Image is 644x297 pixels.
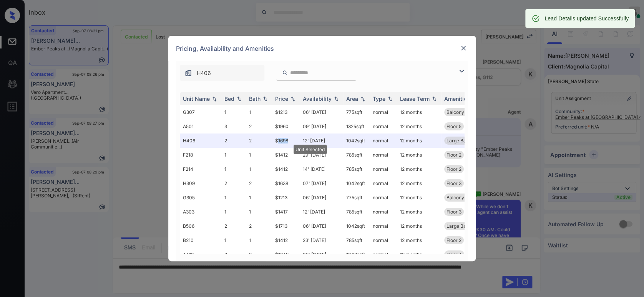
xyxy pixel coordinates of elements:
td: 785 sqft [343,162,370,176]
td: normal [370,176,397,190]
span: Balcony Storage [446,195,483,200]
td: 12 months [397,119,441,133]
td: normal [370,205,397,219]
span: Floor 2 [446,166,461,172]
td: 29' [DATE] [300,148,343,162]
td: 12' [DATE] [300,205,343,219]
div: Bed [224,95,234,102]
td: 775 sqft [343,190,370,205]
td: 1 [246,162,272,176]
td: $1648 [272,247,300,262]
td: 2 [246,247,272,262]
div: Pricing, Availability and Amenities [168,36,476,61]
td: A501 [180,119,221,133]
td: 1 [221,233,246,247]
td: $1213 [272,105,300,119]
td: 12 months [397,190,441,205]
td: $1417 [272,205,300,219]
td: 09' [DATE] [300,119,343,133]
td: 1 [246,233,272,247]
td: 1 [221,105,246,119]
td: 1 [246,190,272,205]
td: normal [370,247,397,262]
td: 785 sqft [343,205,370,219]
td: 06' [DATE] [300,105,343,119]
td: G305 [180,190,221,205]
td: 07' [DATE] [300,176,343,190]
td: 2 [246,176,272,190]
td: 12 months [397,219,441,233]
td: 12 months [397,233,441,247]
td: normal [370,233,397,247]
td: $1213 [272,190,300,205]
td: normal [370,119,397,133]
span: Floor 4 [446,252,462,257]
span: Large Balcony [446,138,478,143]
td: 1 [246,205,272,219]
td: F218 [180,148,221,162]
td: normal [370,148,397,162]
img: sorting [430,96,438,102]
td: 23' [DATE] [300,233,343,247]
span: Large Balcony [446,223,478,229]
img: icon-zuma [457,67,466,76]
span: Floor 3 [446,209,461,215]
td: B506 [180,219,221,233]
td: 12 months [397,133,441,148]
span: Floor 2 [446,152,461,158]
td: 775 sqft [343,105,370,119]
td: 1042 sqft [343,247,370,262]
div: Unit Name [183,95,210,102]
td: 2 [221,219,246,233]
img: sorting [359,96,367,102]
img: sorting [332,96,340,102]
td: $1713 [272,219,300,233]
td: 1 [246,148,272,162]
td: $1412 [272,162,300,176]
span: Balcony Storage [446,109,483,115]
td: 1042 sqft [343,133,370,148]
span: Floor 3 [446,180,461,186]
td: 06' [DATE] [300,219,343,233]
td: normal [370,219,397,233]
td: 1042 sqft [343,219,370,233]
td: 12 months [397,162,441,176]
div: Amenities [444,95,470,102]
td: $1412 [272,233,300,247]
img: icon-zuma [184,69,192,77]
td: 1325 sqft [343,119,370,133]
td: $1698 [272,133,300,148]
div: Lead Details updated Successfully [544,12,629,25]
td: 1 [221,148,246,162]
td: normal [370,162,397,176]
td: F214 [180,162,221,176]
div: Type [373,95,385,102]
img: close [460,44,467,52]
td: normal [370,105,397,119]
td: 1 [221,190,246,205]
td: 3 [221,119,246,133]
td: 12 months [397,176,441,190]
td: 06' [DATE] [300,190,343,205]
img: sorting [235,96,243,102]
td: 2 [246,219,272,233]
span: Floor 2 [446,237,461,243]
td: H309 [180,176,221,190]
span: H406 [197,69,211,77]
div: Availability [303,95,332,102]
td: A410 [180,247,221,262]
td: normal [370,133,397,148]
td: 1 [246,105,272,119]
td: G307 [180,105,221,119]
td: 12 months [397,247,441,262]
div: Area [346,95,358,102]
td: 2 [246,133,272,148]
td: 2 [246,119,272,133]
td: 12 months [397,205,441,219]
td: 14' [DATE] [300,162,343,176]
td: $1638 [272,176,300,190]
td: 2 [221,133,246,148]
div: Bath [249,95,261,102]
td: B210 [180,233,221,247]
td: 1 [221,205,246,219]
